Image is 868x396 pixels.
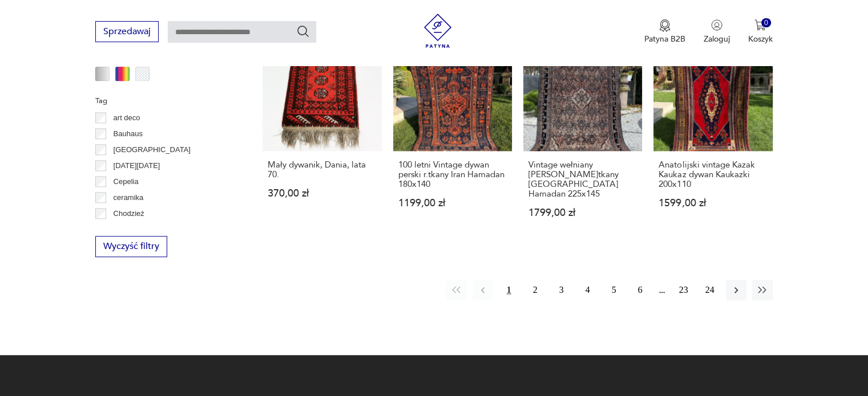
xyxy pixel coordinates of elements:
[704,34,730,44] p: Zaloguj
[114,128,143,140] p: Bauhaus
[268,160,376,179] h3: Mały dywanik, Dania, lata 70.
[398,198,507,208] p: 1199,00 zł
[578,280,598,300] button: 4
[673,280,694,300] button: 23
[659,198,767,208] p: 1599,00 zł
[114,191,144,204] p: ceramika
[528,160,637,199] h3: Vintage wełniany [PERSON_NAME]tkany [GEOGRAPHIC_DATA] Hamadan 225x145
[748,19,773,44] button: 0Koszyk
[398,160,507,189] h3: 100 letni Vintage dywan perski r.tkany Iran Hamadan 180x140
[528,208,637,218] p: 1799,00 zł
[263,32,381,240] a: Mały dywanik, Dania, lata 70.Mały dywanik, Dania, lata 70.370,00 zł
[659,19,671,32] img: Ikona medalu
[114,160,160,172] p: [DATE][DATE]
[653,32,772,240] a: Anatolijski vintage Kazak Kaukaz dywan Kaukazki 200x110Anatolijski vintage Kazak Kaukaz dywan Kau...
[499,280,519,300] button: 1
[114,144,191,156] p: [GEOGRAPHIC_DATA]
[604,280,624,300] button: 5
[761,18,771,28] div: 0
[659,160,767,189] h3: Anatolijski vintage Kazak Kaukaz dywan Kaukazki 200x110
[754,19,766,31] img: Ikona koszyka
[525,280,546,300] button: 2
[114,175,139,188] p: Cepelia
[95,95,235,107] p: Tag
[644,19,685,44] button: Patyna B2B
[114,223,142,236] p: Ćmielów
[748,34,773,44] p: Koszyk
[523,32,642,240] a: Vintage wełniany dywan perski r.tkany Iran Hamadan 225x145Vintage wełniany [PERSON_NAME]tkany [GE...
[704,19,730,44] button: Zaloguj
[95,21,159,42] button: Sprzedawaj
[114,207,144,220] p: Chodzież
[296,25,310,38] button: Szukaj
[393,32,512,240] a: 100 letni Vintage dywan perski r.tkany Iran Hamadan 180x140100 letni Vintage dywan perski r.tkany...
[421,14,455,48] img: Patyna - sklep z meblami i dekoracjami vintage
[95,236,167,257] button: Wyczyść filtry
[700,280,720,300] button: 24
[644,19,685,44] a: Ikona medaluPatyna B2B
[644,34,685,44] p: Patyna B2B
[711,19,722,31] img: Ikonka użytkownika
[95,28,159,36] a: Sprzedawaj
[114,112,140,124] p: art deco
[630,280,651,300] button: 6
[551,280,572,300] button: 3
[268,189,376,198] p: 370,00 zł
